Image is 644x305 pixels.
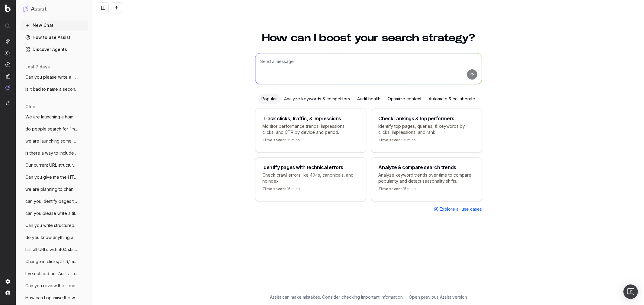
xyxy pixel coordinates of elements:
[440,206,482,212] span: Explore all use cases
[21,184,88,194] button: we are planning to change our category p
[263,138,286,142] span: Time saved:
[25,222,78,228] span: Can you write structured data for this p
[25,64,50,70] span: last 7 days
[354,94,384,104] div: Audit health
[5,291,10,295] img: My account
[23,6,28,12] img: Assist
[21,257,88,266] button: Change in clicks/CTR/impressions over la
[21,112,88,122] button: We are launching a homewares collection
[31,5,46,13] h1: Assist
[434,206,482,212] a: Explore all use cases
[5,50,10,55] img: Intelligence
[21,172,88,182] button: Can you give me the HTML code for an ind
[21,160,88,170] button: Our current URL structure for pages beyo
[5,62,10,67] img: Activation
[25,295,78,301] span: How can I optimise the website for AI?
[21,245,88,254] button: List all URLs with 404 status code from
[5,39,10,44] img: Analytics
[409,294,467,300] a: Open previous Assist version
[21,45,88,54] a: Discover Agents
[379,138,416,145] p: 15 mins
[379,116,455,121] div: Check rankings & top performers
[21,221,88,230] button: Can you write structured data for this p
[21,148,88,158] button: is there a way to include all paginated
[5,74,10,79] img: Studio
[255,33,482,43] h1: How can I boost your search strategy?
[258,94,281,104] div: Popular
[21,20,88,30] button: New Chat
[25,198,78,204] span: can you identify pages that have had sig
[379,123,475,135] p: Identify top pages, queries, & keywords by clicks, impressions, and rank.
[379,172,475,184] p: Analyze keyword trends over time to compare popularity and detect seasonality shifts.
[25,283,78,289] span: Can you review the structured data on th
[379,165,457,170] div: Analyze & compare search trends
[5,5,11,12] img: Botify logo
[425,94,479,104] div: Automate & collaborate
[25,247,78,253] span: List all URLs with 404 status code from
[25,259,78,265] span: Change in clicks/CTR/impressions over la
[6,101,10,105] img: Switch project
[281,94,354,104] div: Analyze keywords & competitors
[21,84,88,94] button: is it bad to name a second iteration of
[25,104,37,110] span: older
[25,174,78,180] span: Can you give me the HTML code for an ind
[263,165,344,170] div: Identify pages with technical errors
[379,187,402,191] span: Time saved:
[379,187,416,194] p: 15 mins
[5,85,10,90] img: Assist
[5,279,10,284] img: Setting
[25,126,78,132] span: do people search for "modal" when lookin
[21,269,88,278] button: I've noticed our Australian homepage (ht
[263,187,300,194] p: 15 mins
[270,294,404,300] p: Assist can make mistakes. Consider checking important information.
[384,94,425,104] div: Optimize content
[263,172,359,184] p: Check crawl errors like 404s, canonicals, and noindex.
[21,197,88,206] button: can you identify pages that have had sig
[21,281,88,291] button: Can you review the structured data on th
[25,234,78,241] span: do you know anything about AI news?
[25,210,78,216] span: can you please write a title tag for a n
[25,86,78,92] span: is it bad to name a second iteration of
[25,114,78,120] span: We are launching a homewares collection
[263,123,359,135] p: Monitor performance trends, impressions, clicks, and CTR by device and period.
[21,233,88,242] button: do you know anything about AI news?
[379,138,402,142] span: Time saved:
[263,116,341,121] div: Track clicks, traffic, & impressions
[623,285,638,299] div: Open Intercom Messenger
[25,162,78,168] span: Our current URL structure for pages beyo
[21,136,88,146] button: we are launching some plus size adaptive
[21,209,88,218] button: can you please write a title tag for a n
[21,293,88,303] button: How can I optimise the website for AI?
[25,74,78,80] span: Can you please write a URL, H1, title ta
[21,72,88,82] button: Can you please write a URL, H1, title ta
[25,186,78,192] span: we are planning to change our category p
[25,138,78,144] span: we are launching some plus size adaptive
[263,138,300,145] p: 15 mins
[21,33,88,42] a: How to use Assist
[25,150,78,156] span: is there a way to include all paginated
[25,271,78,277] span: I've noticed our Australian homepage (ht
[23,5,86,13] button: Assist
[263,187,286,191] span: Time saved:
[21,124,88,134] button: do people search for "modal" when lookin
